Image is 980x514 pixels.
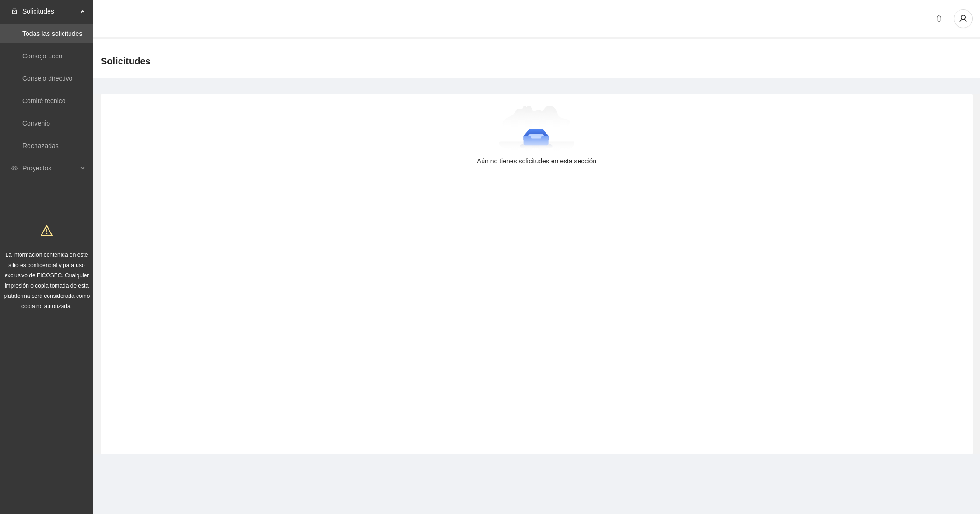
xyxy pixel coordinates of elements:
[22,52,64,60] a: Consejo Local
[4,252,90,310] span: La información contenida en este sitio es confidencial y para uso exclusivo de FICOSEC. Cualquier...
[22,30,82,37] a: Todas las solicitudes
[22,120,50,127] a: Convenio
[499,106,575,152] img: Aún no tienes solicitudes en esta sección
[22,2,77,21] span: Solicitudes
[22,97,66,105] a: Comité técnico
[954,9,973,28] button: user
[931,11,946,26] button: bell
[41,225,53,237] span: warning
[954,14,972,23] span: user
[22,75,72,82] a: Consejo directivo
[11,165,18,171] span: eye
[22,159,77,177] span: Proyectos
[22,142,59,149] a: Rechazadas
[11,8,18,14] span: inbox
[932,15,946,22] span: bell
[116,156,958,166] div: Aún no tienes solicitudes en esta sección
[101,54,151,69] span: Solicitudes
